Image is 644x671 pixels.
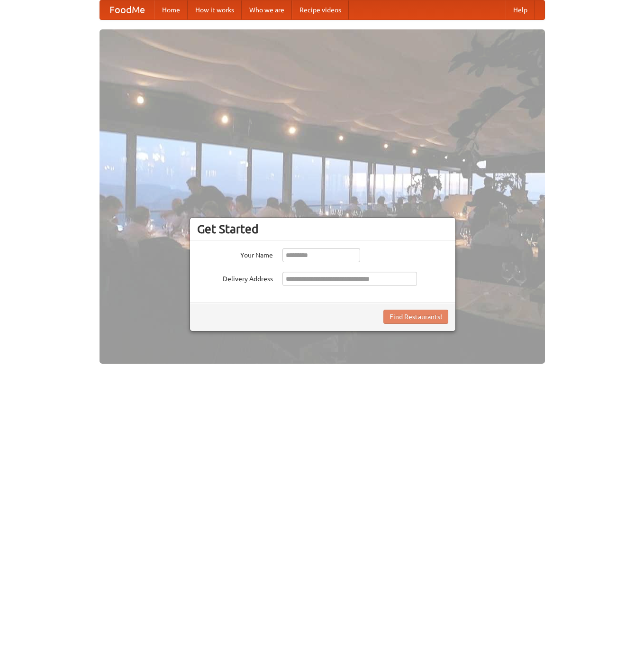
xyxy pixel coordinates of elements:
[197,248,273,260] label: Your Name
[197,272,273,284] label: Delivery Address
[188,0,242,19] a: How it works
[242,0,292,19] a: Who we are
[292,0,349,19] a: Recipe videos
[506,0,535,19] a: Help
[197,222,448,236] h3: Get Started
[100,0,154,19] a: FoodMe
[383,310,448,324] button: Find Restaurants!
[154,0,188,19] a: Home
